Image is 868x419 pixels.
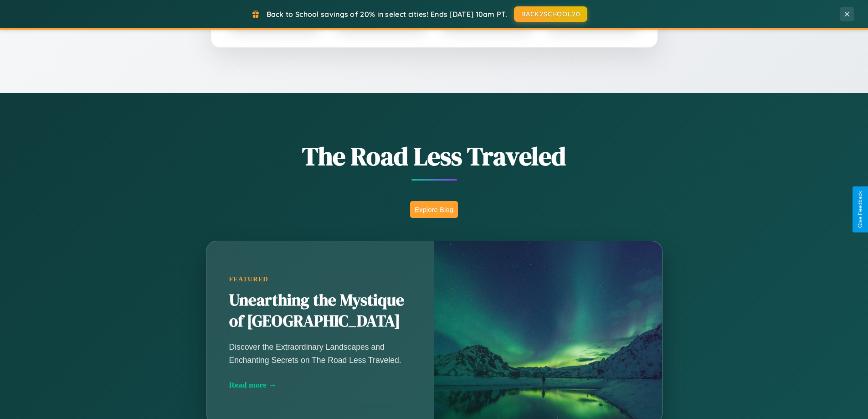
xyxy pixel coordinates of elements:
[229,341,411,366] p: Discover the Extraordinary Landscapes and Enchanting Secrets on The Road Less Traveled.
[267,10,507,19] span: Back to School savings of 20% in select cities! Ends [DATE] 10am PT.
[410,201,458,218] button: Explore Blog
[514,6,587,22] button: BACK2SCHOOL20
[229,275,411,283] div: Featured
[161,139,708,174] h1: The Road Less Traveled
[229,380,411,390] div: Read more →
[857,191,863,228] div: Give Feedback
[229,290,411,332] h2: Unearthing the Mystique of [GEOGRAPHIC_DATA]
